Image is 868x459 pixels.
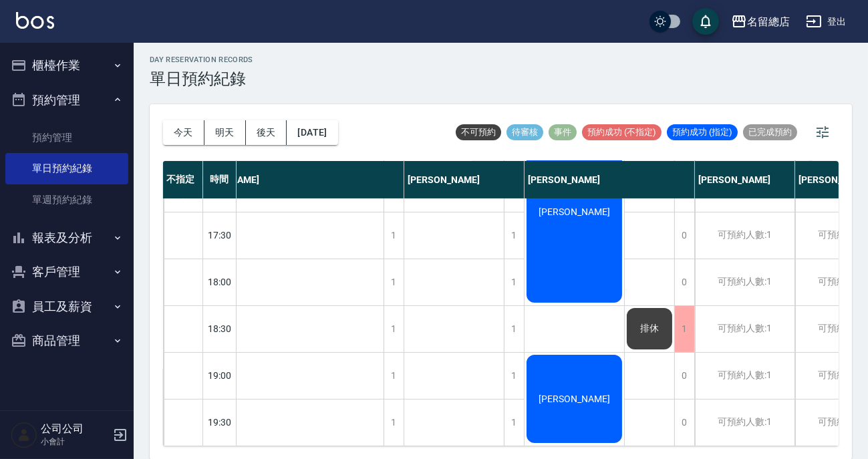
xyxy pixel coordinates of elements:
div: 1 [504,212,524,259]
div: 可預約人數:1 [695,212,794,259]
div: 19:00 [203,352,237,399]
div: [PERSON_NAME] [404,161,525,198]
div: 可預約人數:1 [695,353,794,399]
button: [DATE] [287,120,337,145]
h5: 公司公司 [41,422,109,436]
span: [PERSON_NAME] [536,394,613,404]
span: 事件 [549,126,577,138]
a: 單週預約紀錄 [5,184,128,215]
div: [PERSON_NAME] [184,161,404,198]
div: [PERSON_NAME] [525,161,695,198]
img: Logo [16,12,54,29]
div: 可預約人數:1 [695,306,794,352]
div: 時間 [203,161,237,198]
div: 名留總店 [747,13,790,30]
div: 1 [504,400,524,446]
button: 櫃檯作業 [5,48,128,83]
div: 1 [384,400,404,446]
div: [PERSON_NAME] [695,161,795,198]
a: 單日預約紀錄 [5,153,128,184]
button: save [692,8,719,35]
div: 不指定 [163,161,203,198]
button: 後天 [246,120,287,145]
div: 1 [384,212,404,259]
p: 小會計 [41,436,109,448]
button: 明天 [204,120,246,145]
button: 登出 [801,9,852,34]
div: 1 [504,259,524,305]
span: 待審核 [507,126,543,138]
a: 預約管理 [5,122,128,153]
div: 1 [504,306,524,352]
button: 員工及薪資 [5,289,128,324]
button: 客戶管理 [5,255,128,289]
img: Person [11,422,37,448]
span: [PERSON_NAME] [536,206,613,217]
div: 可預約人數:1 [695,400,794,446]
div: 1 [384,306,404,352]
div: 19:30 [203,399,237,446]
div: 0 [674,400,694,446]
div: 1 [674,306,694,352]
div: 0 [674,259,694,305]
div: 18:00 [203,259,237,305]
h2: day Reservation records [150,55,253,64]
div: 1 [504,353,524,399]
div: 17:30 [203,212,237,259]
div: 0 [674,353,694,399]
span: 預約成功 (指定) [667,126,738,138]
div: 可預約人數:1 [695,259,794,305]
span: 不可預約 [456,126,501,138]
button: 名留總店 [726,8,795,35]
h3: 單日預約紀錄 [150,69,253,88]
button: 商品管理 [5,323,128,358]
span: 排休 [637,323,662,335]
button: 報表及分析 [5,220,128,255]
div: 1 [384,353,404,399]
span: 預約成功 (不指定) [582,126,662,138]
div: 0 [674,212,694,259]
span: 已完成預約 [743,126,797,138]
button: 今天 [163,120,204,145]
div: 1 [384,259,404,305]
div: 18:30 [203,305,237,352]
button: 預約管理 [5,83,128,118]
